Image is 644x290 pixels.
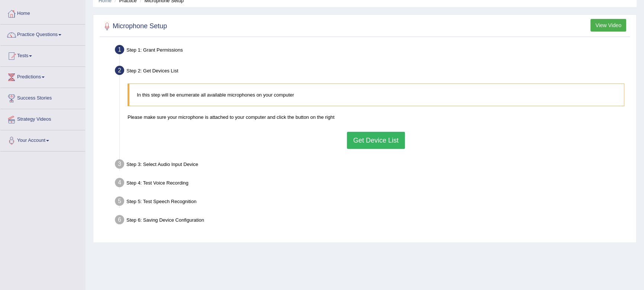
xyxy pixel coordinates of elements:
[112,157,633,173] div: Step 3: Select Audio Input Device
[0,109,85,128] a: Strategy Videos
[0,3,85,22] a: Home
[0,88,85,107] a: Success Stories
[590,19,626,32] button: View Video
[347,132,405,149] button: Get Device List
[0,67,85,85] a: Predictions
[112,43,633,59] div: Step 1: Grant Permissions
[112,194,633,211] div: Step 5: Test Speech Recognition
[0,46,85,64] a: Tests
[102,21,167,32] h2: Microphone Setup
[0,130,85,149] a: Your Account
[0,25,85,43] a: Practice Questions
[112,176,633,192] div: Step 4: Test Voice Recording
[112,213,633,229] div: Step 6: Saving Device Configuration
[128,114,624,121] p: Please make sure your microphone is attached to your computer and click the button on the right
[128,84,624,106] blockquote: In this step will be enumerate all available microphones on your computer
[112,63,633,80] div: Step 2: Get Devices List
